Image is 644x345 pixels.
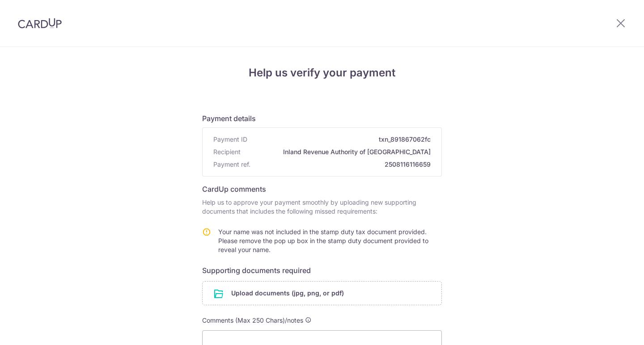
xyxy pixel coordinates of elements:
[202,65,442,81] h4: Help us verify your payment
[213,147,241,156] span: Recipient
[18,18,62,29] img: CardUp
[213,135,247,144] span: Payment ID
[254,160,431,169] span: 2508116116659
[202,113,442,124] h6: Payment details
[251,135,431,144] span: txn_891867062fc
[202,281,442,305] div: Upload documents (jpg, png, or pdf)
[244,147,431,156] span: Inland Revenue Authority of [GEOGRAPHIC_DATA]
[202,184,442,194] h6: CardUp comments
[202,316,303,324] span: Comments (Max 250 Chars)/notes
[218,228,428,253] span: Your name was not included in the stamp duty tax document provided. Please remove the pop up box ...
[213,160,250,169] span: Payment ref.
[202,198,442,216] p: Help us to approve your payment smoothly by uploading new supporting documents that includes the ...
[202,265,442,276] h6: Supporting documents required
